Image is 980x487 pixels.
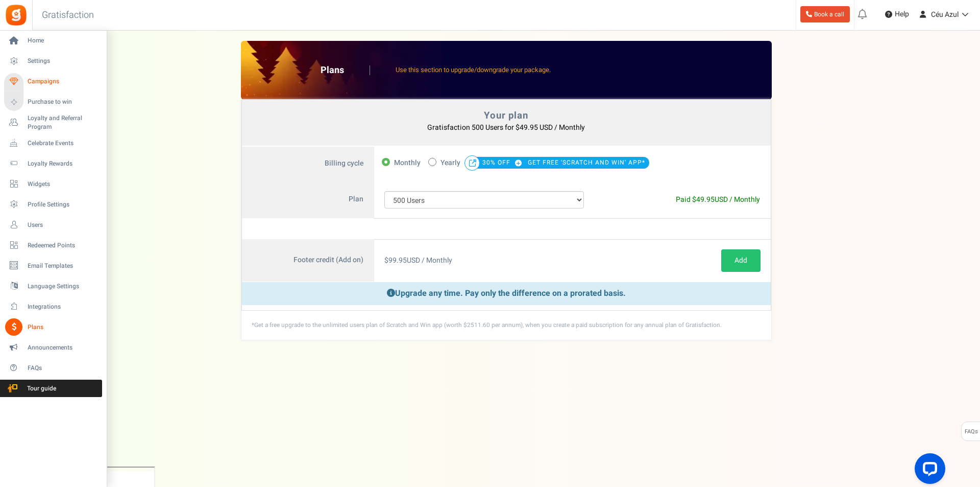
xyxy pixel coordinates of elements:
[440,156,460,170] span: Yearly
[28,221,99,229] span: Users
[892,9,909,19] span: Help
[119,60,164,67] div: Palavras-chave
[4,359,102,377] a: FAQs
[242,282,771,305] p: Upgrade any time. Pay only the difference on a prorated basis.
[696,194,715,205] span: 49.95
[242,147,374,181] label: Billing cycle
[28,200,99,209] span: Profile Settings
[321,65,370,76] h2: Plans
[108,59,116,67] img: tab_keywords_by_traffic_grey.svg
[28,159,99,168] span: Loyalty Rewards
[4,216,102,234] a: Users
[388,255,407,266] span: 99.95
[4,196,102,213] a: Profile Settings
[28,262,99,270] span: Email Templates
[384,255,452,266] span: $ USD / Monthly
[28,241,99,250] span: Redeemed Points
[4,257,102,274] a: Email Templates
[28,114,102,131] span: Loyalty and Referral Program
[4,73,102,90] a: Campaigns
[427,122,585,133] b: Gratisfaction 500 Users for $49.95 USD / Monthly
[881,6,913,22] a: Help
[4,114,102,131] a: Loyalty and Referral Program
[5,384,76,393] span: Tour guide
[242,239,374,282] label: Footer credit (Add on)
[4,32,102,50] a: Home
[28,57,99,65] span: Settings
[242,181,374,219] label: Plan
[29,16,50,25] div: v 4.0.25
[4,155,102,172] a: Loyalty Rewards
[4,175,102,193] a: Widgets
[28,180,99,189] span: Widgets
[528,155,645,170] span: GET FREE 'SCRATCH AND WIN' APP*
[28,343,99,352] span: Announcements
[4,277,102,295] a: Language Settings
[28,282,99,291] span: Language Settings
[28,77,99,86] span: Campaigns
[241,311,771,340] div: *Get a free upgrade to the unlimited users plan of Scratch and Win app (worth $2511.60 per annum)...
[964,422,978,442] span: FAQs
[396,65,551,75] span: Use this section to upgrade/downgrade your package.
[5,4,28,27] img: Gratisfaction
[4,53,102,70] a: Settings
[42,59,51,67] img: tab_domain_overview_orange.svg
[800,6,850,22] a: Book a call
[31,5,105,26] h3: Gratisfaction
[4,318,102,336] a: Plans
[4,134,102,152] a: Celebrate Events
[931,9,959,20] span: Céu Azul
[27,27,114,35] div: Domínio: [DOMAIN_NAME]
[28,98,99,106] span: Purchase to win
[4,94,102,111] a: Purchase to win
[676,194,760,205] span: Paid $ USD / Monthly
[54,60,78,67] div: Domínio
[28,36,99,45] span: Home
[28,364,99,373] span: FAQs
[28,303,99,311] span: Integrations
[4,339,102,356] a: Announcements
[28,139,99,148] span: Celebrate Events
[482,158,645,167] a: 30% OFF GET FREE 'SCRATCH AND WIN' APP*
[394,156,421,170] span: Monthly
[253,110,760,121] h4: Your plan
[28,323,99,332] span: Plans
[482,155,526,170] span: 30% OFF
[721,249,761,272] a: Add
[16,27,24,35] img: website_grey.svg
[4,237,102,254] a: Redeemed Points
[4,298,102,315] a: Integrations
